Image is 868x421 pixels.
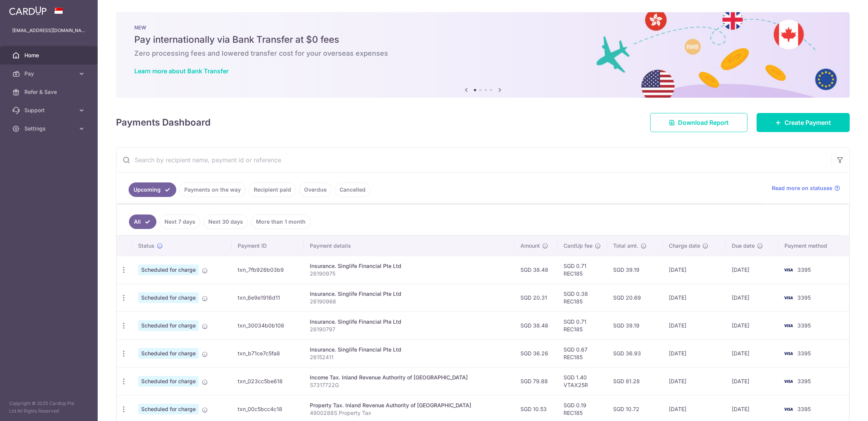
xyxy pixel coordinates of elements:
[607,339,663,367] td: SGD 36.93
[732,242,755,250] span: Due date
[232,339,304,367] td: txn_b71ce7c5fa8
[781,265,796,274] img: Bank Card
[797,294,811,301] span: 3395
[203,215,248,229] a: Next 30 days
[138,320,199,331] span: Scheduled for charge
[781,321,796,330] img: Bank Card
[232,256,304,284] td: txn_7fb926b03b9
[138,265,199,275] span: Scheduled for charge
[116,148,831,172] input: Search by recipient name, payment id or reference
[678,118,729,127] span: Download Report
[304,236,514,256] th: Payment details
[310,353,508,361] p: 26152411
[249,182,296,197] a: Recipient paid
[772,184,833,192] span: Read more on statuses
[24,125,75,132] span: Settings
[24,88,75,96] span: Refer & Save
[310,262,508,270] div: Insurance. Singlife Financial Pte Ltd
[726,311,778,339] td: [DATE]
[138,348,199,359] span: Scheduled for charge
[557,256,607,284] td: SGD 0.71 REC185
[310,270,508,277] p: 26190975
[232,284,304,311] td: txn_6e9e1916d11
[607,311,663,339] td: SGD 39.19
[116,116,211,129] h4: Payments Dashboard
[557,367,607,395] td: SGD 1.40 VTAX25R
[797,266,811,273] span: 3395
[797,378,811,384] span: 3395
[514,284,557,311] td: SGD 20.31
[781,349,796,358] img: Bank Card
[564,242,593,250] span: CardUp fee
[663,367,726,395] td: [DATE]
[134,67,229,75] a: Learn more about Bank Transfer
[134,34,831,46] h5: Pay internationally via Bank Transfer at $0 fees
[9,6,47,15] img: CardUp
[138,376,199,387] span: Scheduled for charge
[159,215,200,229] a: Next 7 days
[310,402,508,409] div: Property Tax. Inland Revenue Authority of [GEOGRAPHIC_DATA]
[251,215,311,229] a: More than 1 month
[310,326,508,333] p: 26190797
[797,350,811,356] span: 3395
[232,236,304,256] th: Payment ID
[134,24,831,31] p: NEW
[557,284,607,311] td: SGD 0.38 REC185
[24,52,75,59] span: Home
[299,182,332,197] a: Overdue
[663,311,726,339] td: [DATE]
[726,367,778,395] td: [DATE]
[797,322,811,329] span: 3395
[310,381,508,389] p: S7317722G
[138,242,155,250] span: Status
[514,339,557,367] td: SGD 36.26
[726,256,778,284] td: [DATE]
[335,182,370,197] a: Cancelled
[129,182,176,197] a: Upcoming
[663,284,726,311] td: [DATE]
[778,236,849,256] th: Payment method
[663,256,726,284] td: [DATE]
[781,293,796,302] img: Bank Card
[116,12,850,98] img: Bank transfer banner
[24,106,75,114] span: Support
[669,242,700,250] span: Charge date
[607,367,663,395] td: SGD 81.28
[650,113,747,132] a: Download Report
[310,290,508,298] div: Insurance. Singlife Financial Pte Ltd
[514,256,557,284] td: SGD 38.48
[24,70,75,77] span: Pay
[310,374,508,381] div: Income Tax. Inland Revenue Authority of [GEOGRAPHIC_DATA]
[797,406,811,412] span: 3395
[310,318,508,326] div: Insurance. Singlife Financial Pte Ltd
[310,298,508,305] p: 26190966
[129,215,156,229] a: All
[784,118,831,127] span: Create Payment
[726,339,778,367] td: [DATE]
[232,311,304,339] td: txn_30034b0b108
[772,184,840,192] a: Read more on statuses
[757,113,850,132] a: Create Payment
[726,284,778,311] td: [DATE]
[520,242,540,250] span: Amount
[179,182,246,197] a: Payments on the way
[607,284,663,311] td: SGD 20.69
[138,404,199,415] span: Scheduled for charge
[310,409,508,417] p: 4900288S Property Tax
[134,49,831,58] h6: Zero processing fees and lowered transfer cost for your overseas expenses
[138,292,199,303] span: Scheduled for charge
[557,339,607,367] td: SGD 0.67 REC185
[514,311,557,339] td: SGD 38.48
[781,405,796,414] img: Bank Card
[514,367,557,395] td: SGD 79.88
[607,256,663,284] td: SGD 39.19
[232,367,304,395] td: txn_023cc5be618
[557,311,607,339] td: SGD 0.71 REC185
[663,339,726,367] td: [DATE]
[781,377,796,386] img: Bank Card
[613,242,638,250] span: Total amt.
[310,346,508,353] div: Insurance. Singlife Financial Pte Ltd
[12,27,85,34] p: [EMAIL_ADDRESS][DOMAIN_NAME]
